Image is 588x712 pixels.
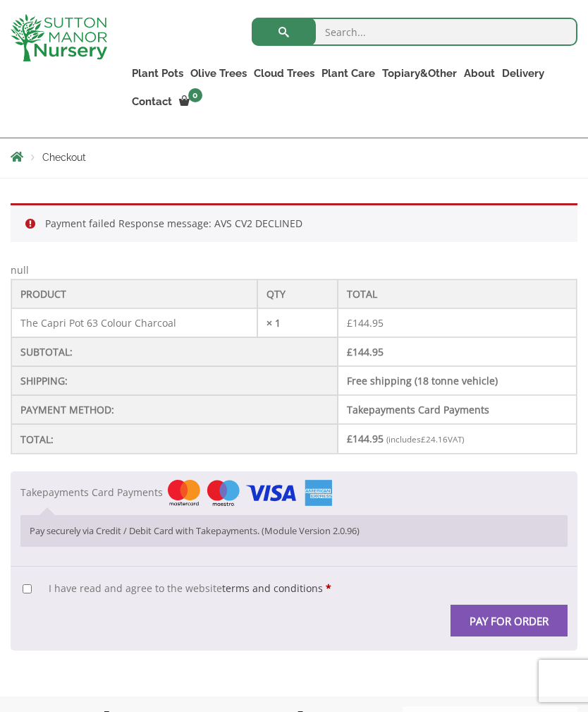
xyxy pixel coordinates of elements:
[347,345,353,358] span: £
[11,395,338,424] th: Payment method:
[30,524,558,538] p: Pay securely via Credit / Debit Card with Takepayments. (Module Version 2.0.96)
[347,345,384,358] bdi: 144.95
[347,316,353,330] span: £
[460,64,498,83] a: About
[20,485,332,499] label: Takepayments Card Payments
[338,366,577,395] td: Free shipping (18 tonne vehicle)
[347,432,384,445] bdi: 144.95
[257,279,337,308] th: Qty
[326,581,331,595] abbr: required
[338,279,577,308] th: Total
[252,18,577,46] input: Search...
[11,424,338,454] th: Total:
[451,605,568,636] button: Pay for order
[498,64,548,83] a: Delivery
[421,434,426,445] span: £
[11,308,257,337] td: The Capri Pot 63 Colour Charcoal
[347,432,353,445] span: £
[23,584,32,593] input: I have read and agree to the websiteterms and conditions *
[168,480,332,506] img: Checkout - logo
[42,152,86,163] span: Checkout
[45,215,568,232] li: Payment failed Response message: AVS CV2 DECLINED
[421,434,448,445] bdi: 24.16
[11,14,107,61] img: logo
[11,262,577,651] form: null
[187,64,250,83] a: Olive Trees
[338,395,577,424] td: Takepayments Card Payments
[11,279,257,308] th: Product
[128,64,187,83] a: Plant Pots
[267,316,281,330] strong: × 1
[49,581,323,595] span: I have read and agree to the website
[11,151,577,162] nav: Breadcrumbs
[386,434,464,445] small: (includes VAT)
[128,92,176,111] a: Contact
[347,316,384,330] bdi: 144.95
[176,92,207,111] a: 0
[250,64,318,83] a: Cloud Trees
[11,337,338,366] th: Subtotal:
[188,88,202,102] span: 0
[318,64,379,83] a: Plant Care
[222,581,323,595] a: terms and conditions
[11,366,338,395] th: Shipping:
[379,64,460,83] a: Topiary&Other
